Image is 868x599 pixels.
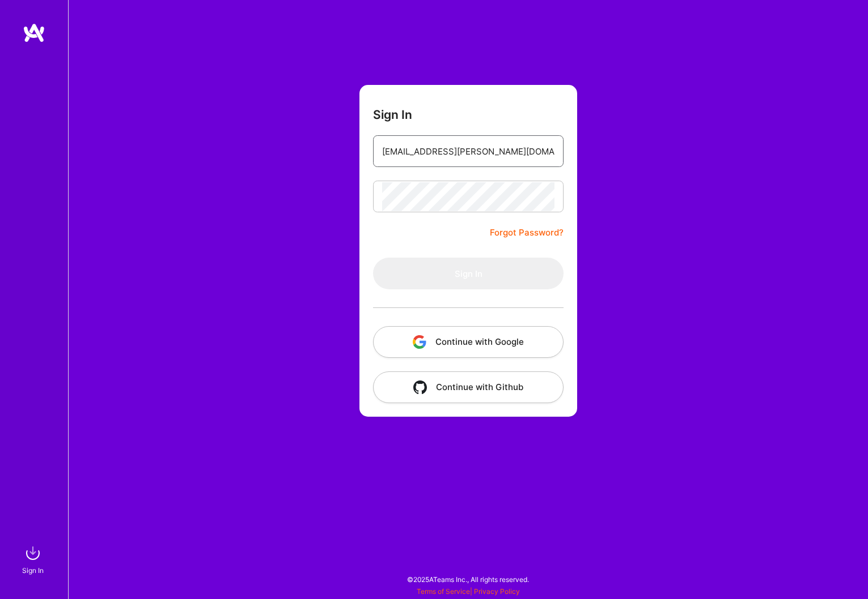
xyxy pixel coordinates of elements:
div: © 2025 ATeams Inc., All rights reserved. [68,565,868,593]
button: Continue with Github [373,371,564,403]
a: Privacy Policy [474,587,520,596]
a: Terms of Service [417,587,470,596]
button: Sign In [373,258,564,289]
input: Email... [382,137,554,166]
img: sign in [22,542,44,564]
a: sign inSign In [24,542,44,576]
a: Forgot Password? [490,226,564,239]
img: icon [413,380,427,394]
span: | [417,587,520,596]
img: icon [413,335,426,349]
h3: Sign In [373,108,412,122]
button: Continue with Google [373,326,564,358]
div: Sign In [22,564,44,576]
img: logo [23,23,45,43]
